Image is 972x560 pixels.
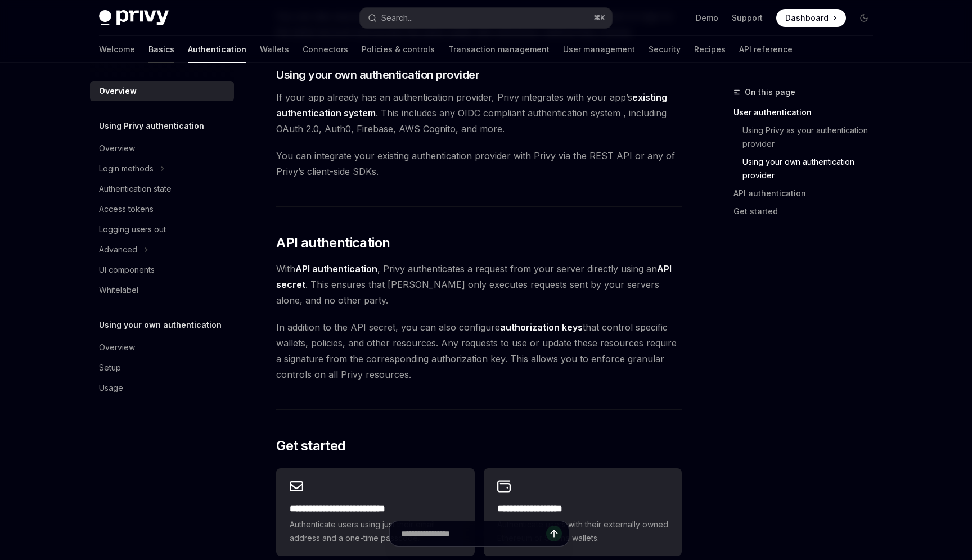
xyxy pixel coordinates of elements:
[785,12,829,24] span: Dashboard
[99,10,169,26] img: dark logo
[90,358,234,378] a: Setup
[290,518,461,545] span: Authenticate users using just their email address and a one-time passcode.
[276,89,682,137] span: If your app already has an authentication provider, Privy integrates with your app’s . This inclu...
[649,36,681,63] a: Security
[694,36,726,63] a: Recipes
[148,36,174,63] a: Basics
[188,36,246,63] a: Authentication
[99,202,154,216] div: Access tokens
[855,9,873,27] button: Toggle dark mode
[381,11,413,25] div: Search...
[99,84,137,98] div: Overview
[745,85,795,99] span: On this page
[362,36,435,63] a: Policies & controls
[90,260,234,280] a: UI components
[593,13,605,22] span: ⌘ K
[733,202,882,220] a: Get started
[99,243,137,256] div: Advanced
[360,8,612,28] button: Search...⌘K
[484,468,682,556] a: **** **** **** ****Authenticate users with their externally owned Ethereum or Solana wallets.
[563,36,635,63] a: User management
[733,184,882,202] a: API authentication
[99,283,138,297] div: Whitelabel
[497,518,668,545] span: Authenticate users with their externally owned Ethereum or Solana wallets.
[733,103,882,121] a: User authentication
[90,81,234,101] a: Overview
[776,9,846,27] a: Dashboard
[90,199,234,219] a: Access tokens
[448,36,550,63] a: Transaction management
[90,280,234,300] a: Whitelabel
[90,337,234,358] a: Overview
[742,153,882,184] a: Using your own authentication provider
[90,219,234,240] a: Logging users out
[732,12,763,24] a: Support
[276,319,682,382] span: In addition to the API secret, you can also configure that control specific wallets, policies, an...
[90,138,234,159] a: Overview
[99,223,166,236] div: Logging users out
[99,341,135,354] div: Overview
[99,36,135,63] a: Welcome
[500,322,583,333] strong: authorization keys
[295,263,377,274] strong: API authentication
[99,318,222,332] h5: Using your own authentication
[99,142,135,155] div: Overview
[276,148,682,179] span: You can integrate your existing authentication provider with Privy via the REST API or any of Pri...
[99,361,121,374] div: Setup
[260,36,289,63] a: Wallets
[303,36,348,63] a: Connectors
[99,263,155,277] div: UI components
[99,182,172,196] div: Authentication state
[276,234,390,252] span: API authentication
[276,67,479,83] span: Using your own authentication provider
[739,36,793,63] a: API reference
[742,121,882,153] a: Using Privy as your authentication provider
[90,378,234,398] a: Usage
[99,381,123,395] div: Usage
[99,162,154,175] div: Login methods
[696,12,718,24] a: Demo
[546,526,562,541] button: Send message
[276,437,345,455] span: Get started
[276,261,682,308] span: With , Privy authenticates a request from your server directly using an . This ensures that [PERS...
[99,119,204,133] h5: Using Privy authentication
[90,179,234,199] a: Authentication state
